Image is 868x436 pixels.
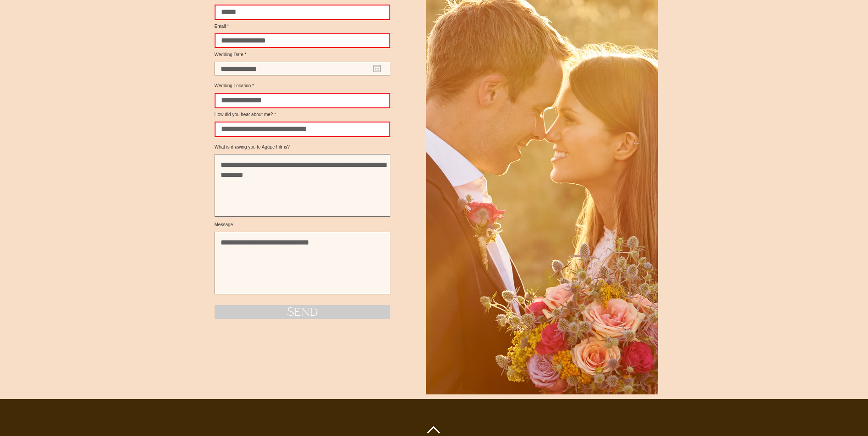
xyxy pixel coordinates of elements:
[215,305,390,319] button: Send
[373,65,381,72] button: Open calendar
[215,223,390,227] label: Message
[215,84,390,88] label: Wedding Location
[215,112,390,117] label: How did you hear about me?
[215,145,390,149] label: What is drawing you to Agápe Films?
[215,53,390,57] label: Wedding Date
[215,24,390,29] label: Email
[287,303,318,321] span: Send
